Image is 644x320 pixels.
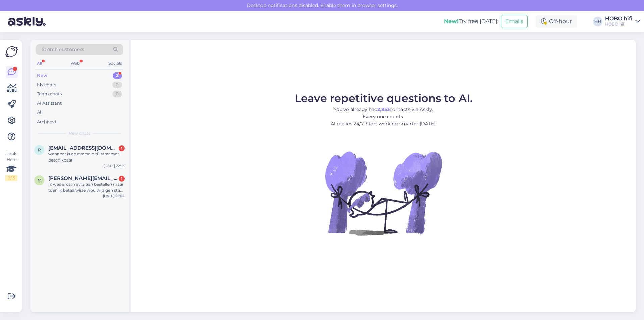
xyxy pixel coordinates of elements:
p: You’ve already had contacts via Askly. Every one counts. AI replies 24/7. Start working smarter [... [294,106,473,127]
a: HOBO hifiHOBO hifi [605,16,640,27]
div: Web [69,59,81,68]
div: HH [593,17,602,26]
div: [DATE] 22:53 [104,163,125,168]
b: 2,853 [377,106,390,112]
span: Mathias.landuyt@gmail.com [48,175,118,181]
div: Look Here [5,151,17,181]
div: wanneer is de eversolo t8 streamer beschikbaar [48,151,125,163]
img: Askly Logo [5,45,18,58]
span: M [38,178,41,183]
div: Archived [37,119,56,125]
div: HOBO hifi [605,16,633,21]
span: Search customers [42,46,84,53]
img: No Chat active [323,133,444,254]
div: All [37,109,43,116]
div: 0 [112,91,122,97]
div: All [36,59,43,68]
div: AI Assistant [37,100,62,107]
div: New [37,72,47,79]
span: New chats [69,130,90,136]
div: 2 [113,72,122,79]
div: Team chats [37,91,62,97]
div: My chats [37,82,56,88]
div: Socials [107,59,123,68]
div: 0 [112,82,122,88]
button: Emails [501,15,528,28]
div: Try free [DATE]: [444,17,498,26]
span: r [38,147,41,152]
div: HOBO hifi [605,21,633,27]
b: New! [444,18,459,25]
span: Leave repetitive questions to AI. [294,92,473,105]
div: [DATE] 22:04 [103,193,125,198]
span: robvanes1501@hotmail.com [48,145,118,151]
div: 2 / 3 [5,175,17,181]
div: Ik was arcam av15 aan bestellen maar toen ik betaalwijze wou wijzigen staat er nu plots niet meer... [48,181,125,193]
div: 1 [119,176,125,182]
div: 1 [119,145,125,151]
div: Off-hour [536,15,577,28]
